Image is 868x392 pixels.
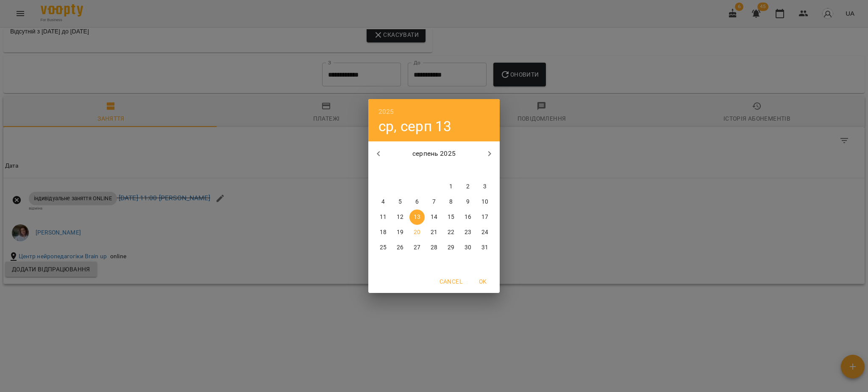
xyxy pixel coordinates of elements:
p: 18 [380,228,387,237]
button: 10 [477,194,492,210]
button: 17 [477,210,492,225]
p: 15 [448,213,454,221]
p: 25 [380,243,387,252]
button: 9 [460,194,476,210]
p: 21 [431,228,437,237]
button: 3 [477,179,492,194]
p: 4 [381,198,385,206]
p: 6 [415,198,419,206]
span: ср [409,166,425,175]
span: пн [376,166,391,175]
button: 8 [443,194,459,210]
button: 2 [460,179,476,194]
p: 8 [449,198,453,206]
span: чт [426,166,442,175]
button: 31 [477,240,492,255]
span: вт [392,166,408,175]
p: 29 [448,243,454,252]
span: пт [443,166,459,175]
p: 17 [481,213,488,221]
button: 18 [376,225,391,240]
p: 14 [431,213,437,221]
p: 24 [481,228,488,237]
button: 19 [392,225,408,240]
p: 12 [397,213,403,221]
button: 5 [392,194,408,210]
button: 24 [477,225,492,240]
button: 7 [426,194,442,210]
button: 25 [376,240,391,255]
p: 20 [414,228,420,237]
p: 28 [431,243,437,252]
p: 30 [465,243,471,252]
button: 28 [426,240,442,255]
button: 16 [460,210,476,225]
p: 7 [432,198,436,206]
button: 1 [443,179,459,194]
button: 29 [443,240,459,255]
span: OK [473,276,493,287]
span: нд [477,166,492,175]
button: 22 [443,225,459,240]
button: Cancel [436,274,466,289]
button: 20 [409,225,425,240]
p: 9 [466,198,470,206]
p: 13 [414,213,420,221]
p: серпень 2025 [389,149,480,159]
button: 27 [409,240,425,255]
button: 26 [392,240,408,255]
p: 19 [397,228,403,237]
button: 2025 [378,106,394,118]
button: 30 [460,240,476,255]
p: 10 [481,198,488,206]
p: 23 [465,228,471,237]
span: сб [460,166,476,175]
button: 6 [409,194,425,210]
p: 1 [449,182,453,191]
p: 5 [398,198,402,206]
button: 13 [409,210,425,225]
button: 14 [426,210,442,225]
p: 22 [448,228,454,237]
p: 2 [466,182,470,191]
p: 27 [414,243,420,252]
button: 23 [460,225,476,240]
p: 16 [465,213,471,221]
button: 15 [443,210,459,225]
span: Cancel [440,276,462,287]
p: 3 [483,182,487,191]
button: 4 [376,194,391,210]
button: 11 [376,210,391,225]
p: 11 [380,213,387,221]
button: ср, серп 13 [378,118,452,135]
button: 21 [426,225,442,240]
p: 26 [397,243,403,252]
p: 31 [481,243,488,252]
button: 12 [392,210,408,225]
button: OK [469,274,496,289]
